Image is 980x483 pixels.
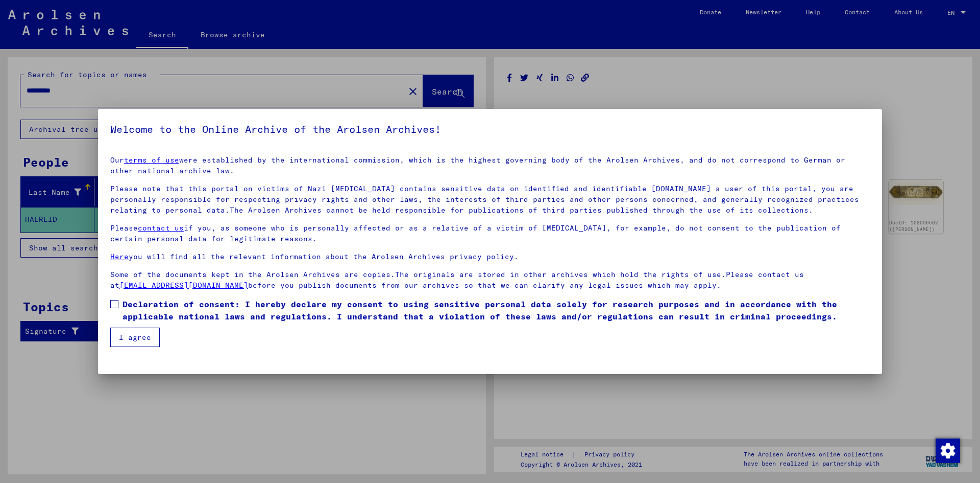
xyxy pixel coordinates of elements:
[110,121,870,137] h5: Welcome to the Online Archive of the Arolsen Archives!
[110,251,870,262] p: you will find all the relevant information about the Arolsen Archives privacy policy.
[124,155,179,165] a: terms of use
[110,252,129,261] a: Here
[110,223,870,244] p: Please if you, as someone who is personally affected or as a relative of a victim of [MEDICAL_DAT...
[119,281,248,290] a: [EMAIL_ADDRESS][DOMAIN_NAME]
[110,269,870,291] p: Some of the documents kept in the Arolsen Archives are copies.The originals are stored in other a...
[935,438,960,463] div: Change consent
[110,155,870,176] p: Our were established by the international commission, which is the highest governing body of the ...
[122,298,870,323] span: Declaration of consent: I hereby declare my consent to using sensitive personal data solely for r...
[138,223,184,233] a: contact us
[936,439,960,463] img: Change consent
[110,328,160,347] button: I agree
[110,183,870,216] p: Please note that this portal on victims of Nazi [MEDICAL_DATA] contains sensitive data on identif...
